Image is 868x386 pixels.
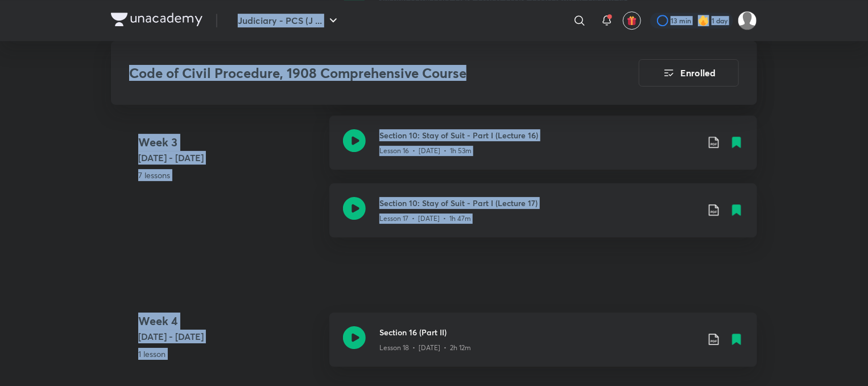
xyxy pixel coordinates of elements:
button: Judiciary - PCS (J ... [231,9,347,32]
img: Company Logo [111,13,202,26]
img: streak [698,15,709,26]
a: Company Logo [111,13,202,29]
h3: Section 10: Stay of Suit - Part I (Lecture 16) [379,129,698,141]
a: Section 10: Stay of Suit - Part I (Lecture 17)Lesson 17 • [DATE] • 1h 47m [329,183,757,251]
h5: [DATE] - [DATE] [138,151,320,165]
h4: Week 4 [138,313,320,330]
h3: Section 10: Stay of Suit - Part I (Lecture 17) [379,197,698,209]
p: 1 lesson [138,348,320,360]
p: Lesson 17 • [DATE] • 1h 47m [379,213,471,224]
p: Lesson 16 • [DATE] • 1h 53m [379,146,472,156]
p: Lesson 18 • [DATE] • 2h 12m [379,343,471,353]
h3: Code of Civil Procedure, 1908 Comprehensive Course [129,65,574,81]
a: Section 10: Stay of Suit - Part I (Lecture 16)Lesson 16 • [DATE] • 1h 53m [329,116,757,183]
h5: [DATE] - [DATE] [138,330,320,343]
a: Section 16 (Part II)Lesson 18 • [DATE] • 2h 12m [329,313,757,380]
h3: Section 16 (Part II) [379,326,698,338]
img: Sapna Kour [738,11,757,30]
h4: Week 3 [138,134,320,151]
button: Enrolled [639,59,739,87]
p: 7 lessons [138,169,320,181]
img: avatar [627,15,637,26]
button: avatar [623,11,641,30]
